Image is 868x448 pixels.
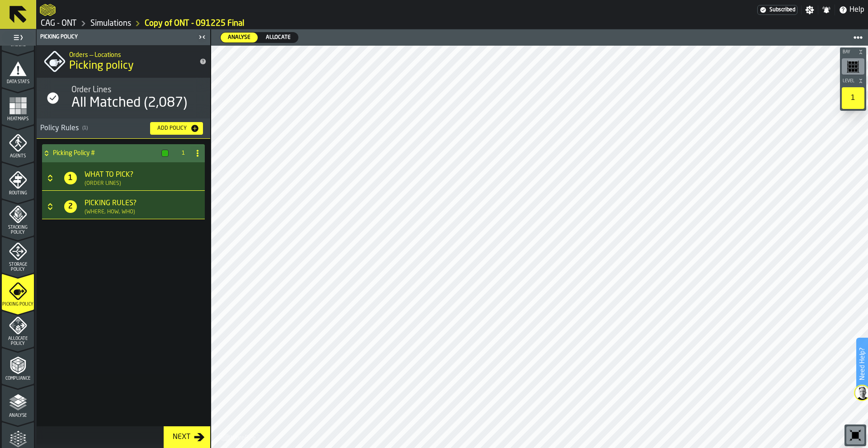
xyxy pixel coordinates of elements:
[213,428,264,446] a: logo-header
[849,5,864,15] span: Help
[65,201,76,212] span: 2
[37,118,210,139] h3: title-section-[object Object]
[37,78,210,118] div: stat-Order Lines
[42,162,205,191] h3: title-section-[object Object]
[2,51,34,87] li: menu Data Stats
[2,302,34,307] span: Picking Policy
[2,385,34,421] li: menu Analyse
[2,262,34,272] span: Storage Policy
[90,19,131,28] a: link-to-/wh/i/81126f66-c9dd-4fd0-bd4b-ffd618919ba4
[840,76,866,85] button: button-
[37,45,210,78] div: title-Picking policy
[164,426,210,448] button: button-Next
[2,162,34,198] li: menu Routing
[2,154,34,159] span: Agents
[2,14,34,50] li: menu Orders
[2,80,34,85] span: Data Stats
[848,428,863,443] svg: Reset zoom and position
[2,225,34,235] span: Stacking Policy
[2,117,34,122] span: Heatmaps
[71,95,187,111] div: All Matched (2,087)
[840,85,866,111] div: button-toolbar-undefined
[85,209,135,215] div: (Where, How, Who)
[221,33,258,42] div: thumb
[757,5,797,15] a: link-to-/wh/i/81126f66-c9dd-4fd0-bd4b-ffd618919ba4/settings/billing
[258,32,298,43] label: button-switch-multi-Allocate
[840,57,866,76] div: button-toolbar-undefined
[757,5,797,15] div: Menu Subscription
[262,33,294,42] span: Allocate
[844,424,866,446] div: button-toolbar-undefined
[2,191,34,196] span: Routing
[85,198,137,209] div: Picking Rules?
[841,79,856,84] span: Level
[802,5,818,14] label: button-toggle-Settings
[2,125,34,161] li: menu Agents
[2,274,34,310] li: menu Picking Policy
[46,202,58,211] button: Button-[object Object]-closed
[2,31,34,44] label: button-toggle-Toggle Full Menu
[2,376,34,381] span: Compliance
[40,123,143,134] div: Policy Rules
[65,173,76,184] span: 1
[842,87,864,109] div: 1
[224,33,254,42] span: Analyse
[2,88,34,124] li: menu Heatmaps
[85,170,133,180] div: What to Pick?
[169,432,194,443] div: Next
[2,336,34,346] span: Allocate Policy
[196,32,208,42] label: button-toggle-Close me
[37,29,210,45] header: Picking Policy
[53,150,158,157] h4: Picking Policy #
[154,125,190,132] div: Add Policy
[69,59,134,73] span: Picking policy
[85,180,121,187] div: (Order Lines)
[179,150,187,156] span: 1
[2,348,34,384] li: menu Compliance
[38,34,196,40] div: Picking Policy
[40,2,56,18] a: logo-header
[818,5,835,14] label: button-toggle-Notifications
[150,122,203,135] button: button-Add Policy
[2,236,34,273] li: menu Storage Policy
[82,125,88,131] span: ( 1 )
[41,19,77,28] a: link-to-/wh/i/81126f66-c9dd-4fd0-bd4b-ffd618919ba4
[69,50,192,59] h2: Sub Title
[840,47,866,57] button: button-
[2,199,34,236] li: menu Stacking Policy
[46,174,58,183] button: Button-[object Object]-closed
[220,32,258,43] label: button-switch-multi-Analyse
[2,311,34,347] li: menu Allocate Policy
[71,85,203,95] div: Title
[2,413,34,418] span: Analyse
[769,7,795,13] span: Subscribed
[259,33,298,42] div: thumb
[145,19,244,28] a: link-to-/wh/i/81126f66-c9dd-4fd0-bd4b-ffd618919ba4/simulations/08550954-f3f1-46c2-97c8-4ce311e24a1a
[857,339,867,389] label: Need Help?
[42,191,205,219] h3: title-section-[object Object]
[71,85,111,95] span: Order Lines
[835,5,868,15] label: button-toggle-Help
[42,144,172,162] div: Picking Policy #
[40,18,864,29] nav: Breadcrumb
[841,50,856,55] span: Bay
